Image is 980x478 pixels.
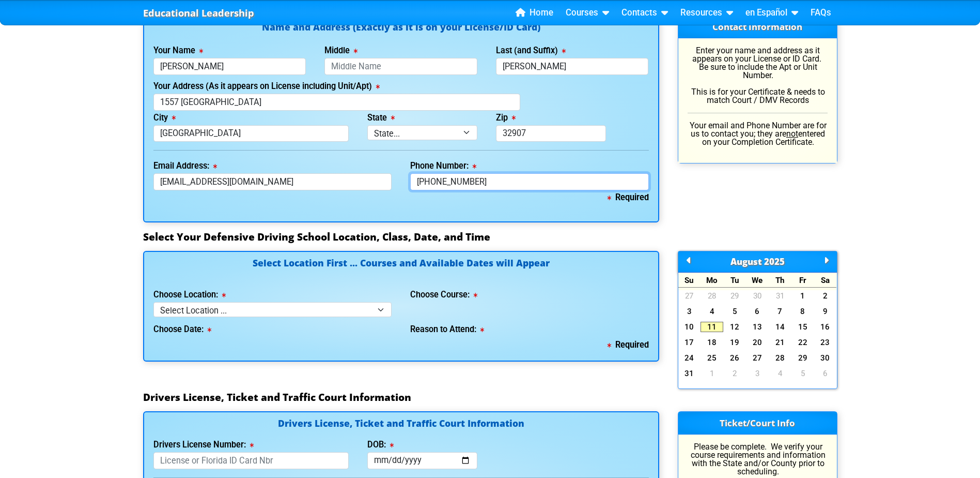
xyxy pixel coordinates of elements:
[153,452,349,469] input: License or Florida ID Card Nbr
[746,368,769,379] a: 3
[153,419,649,430] h4: Drivers License, Ticket and Traffic Court Information
[791,368,814,379] a: 5
[496,47,566,55] label: Last (and Suffix)
[814,322,837,332] a: 16
[723,291,746,301] a: 29
[688,47,828,104] p: Enter your name and address as it appears on your License or ID Card. Be sure to include the Apt ...
[367,452,477,469] input: mm/dd/yyyy
[511,5,557,21] a: Home
[791,322,814,332] a: 15
[410,325,484,334] label: Reason to Attend:
[153,291,226,299] label: Choose Location:
[701,353,723,363] a: 25
[617,5,672,21] a: Contacts
[814,368,837,379] a: 6
[496,114,516,122] label: Zip
[746,353,769,363] a: 27
[764,256,785,267] span: 2025
[701,337,723,348] a: 18
[769,368,791,379] a: 4
[701,291,723,301] a: 28
[153,23,649,32] h4: Name and Address (Exactly as it is on your License/ID Card)
[678,412,837,435] h3: Ticket/Court Info
[730,256,762,267] span: August
[769,337,791,348] a: 21
[410,173,649,190] input: Where we can reach you
[723,368,746,379] a: 2
[153,82,380,91] label: Your Address (As it appears on License including Unit/Apt)
[723,337,746,348] a: 19
[153,47,203,55] label: Your Name
[769,291,791,301] a: 31
[746,273,769,288] div: We
[678,353,701,363] a: 24
[678,273,701,288] div: Su
[143,231,837,243] h3: Select Your Defensive Driving School Location, Class, Date, and Time
[676,5,737,21] a: Resources
[814,337,837,348] a: 23
[791,337,814,348] a: 22
[701,273,723,288] div: Mo
[769,306,791,317] a: 7
[562,5,613,21] a: Courses
[153,94,520,111] input: 123 Street Name
[746,322,769,332] a: 13
[678,368,701,379] a: 31
[496,58,649,75] input: Last Name
[153,173,392,190] input: myname@domain.com
[746,291,769,301] a: 30
[791,353,814,363] a: 29
[701,322,723,332] a: 11
[701,368,723,379] a: 1
[741,5,802,21] a: en Español
[153,58,306,75] input: First Name
[153,114,176,122] label: City
[608,192,649,202] b: Required
[143,391,837,404] h3: Drivers License, Ticket and Traffic Court Information
[143,5,254,22] a: Educational Leadership
[791,306,814,317] a: 8
[746,337,769,348] a: 20
[153,259,649,280] h4: Select Location First ... Courses and Available Dates will Appear
[806,5,835,21] a: FAQs
[678,291,701,301] a: 27
[410,291,477,299] label: Choose Course:
[678,322,701,332] a: 10
[678,337,701,348] a: 17
[324,58,477,75] input: Middle Name
[608,340,649,350] b: Required
[496,125,606,142] input: 33123
[723,306,746,317] a: 5
[769,322,791,332] a: 14
[153,325,211,334] label: Choose Date:
[786,129,798,139] u: not
[814,306,837,317] a: 9
[769,353,791,363] a: 28
[723,273,746,288] div: Tu
[367,114,395,122] label: State
[367,441,394,449] label: DOB:
[814,353,837,363] a: 30
[324,47,357,55] label: Middle
[791,291,814,301] a: 1
[769,273,791,288] div: Th
[410,162,476,170] label: Phone Number:
[688,122,828,146] p: Your email and Phone Number are for us to contact you; they are entered on your Completion Certif...
[814,291,837,301] a: 2
[723,353,746,363] a: 26
[814,273,837,288] div: Sa
[791,273,814,288] div: Fr
[153,162,217,170] label: Email Address:
[746,306,769,317] a: 6
[723,322,746,332] a: 12
[153,441,254,449] label: Drivers License Number:
[701,306,723,317] a: 4
[678,306,701,317] a: 3
[153,125,349,142] input: Tallahassee
[678,16,837,38] h3: Contact Information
